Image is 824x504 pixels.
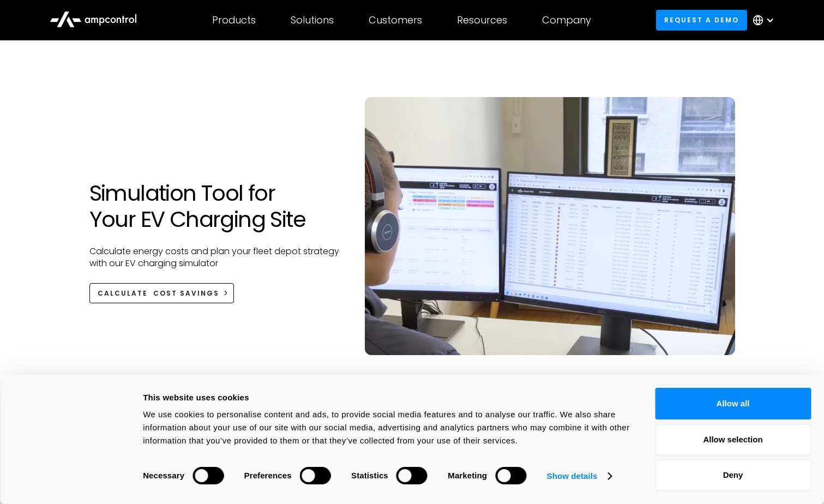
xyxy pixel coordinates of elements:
[351,471,388,480] strong: Statistics
[291,14,334,26] div: Solutions
[542,14,591,26] div: Company
[212,14,256,26] div: Products
[655,459,811,491] button: Deny
[655,388,811,419] button: Allow all
[448,471,487,480] strong: Marketing
[143,408,630,447] div: We use cookies to personalise content and ads, to provide social media features and to analyse ou...
[89,283,234,303] a: Calculate Cost Savings
[143,391,630,404] div: This website uses cookies
[547,468,611,484] a: Show details
[244,471,292,480] strong: Preferences
[656,10,748,30] a: Request a demo
[365,97,735,355] img: Simulation tool to simulate your ev charging site using Ampcontrol
[457,14,507,26] div: Resources
[89,245,348,270] p: Calculate energy costs and plan your fleet depot strategy with our EV charging simulator
[143,471,184,480] strong: Necessary
[655,424,811,455] button: Allow selection
[369,14,422,26] div: Customers
[89,180,348,232] h1: Simulation Tool for Your EV Charging Site
[98,289,219,298] div: Calculate Cost Savings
